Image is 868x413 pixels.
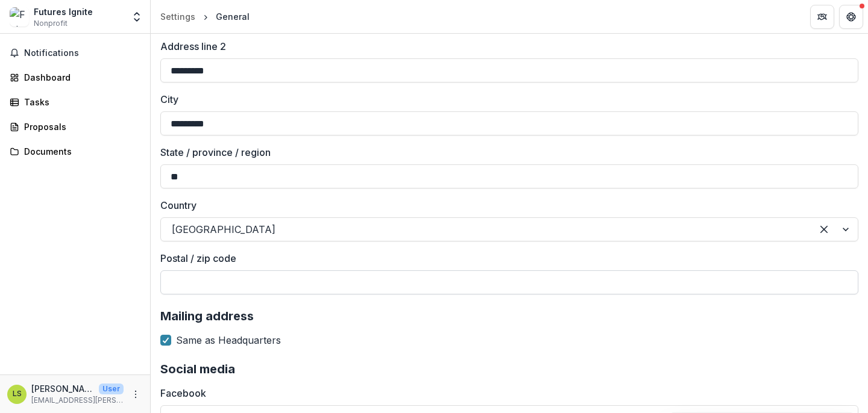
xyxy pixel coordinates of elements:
div: Dashboard [24,71,136,84]
div: Tasks [24,96,136,108]
img: Futures Ignite [10,7,29,26]
span: Nonprofit [34,18,68,29]
div: Proposals [24,120,136,133]
h2: Social media [160,362,858,376]
label: Address line 2 [160,39,851,54]
p: User [99,383,124,394]
a: Proposals [5,117,145,137]
nav: breadcrumb [156,8,254,25]
button: Notifications [5,43,145,63]
span: Same as Headquarters [176,333,281,347]
div: General [216,10,250,23]
button: Partners [810,5,834,29]
span: Notifications [24,48,140,58]
a: Settings [156,8,200,25]
a: Dashboard [5,67,145,87]
label: Country [160,198,851,213]
button: Open entity switcher [128,5,145,29]
p: [EMAIL_ADDRESS][PERSON_NAME][DOMAIN_NAME] [31,395,124,406]
p: [PERSON_NAME] [31,382,94,395]
button: Get Help [839,5,863,29]
button: More [128,387,143,402]
a: Tasks [5,92,145,112]
label: State / province / region [160,145,851,160]
div: Documents [24,145,136,158]
a: Documents [5,141,145,161]
label: City [160,92,851,107]
label: Facebook [160,386,851,400]
div: Clear selected options [814,220,834,239]
label: Postal / zip code [160,251,851,265]
div: Liz Sumpter [13,390,22,398]
div: Settings [160,10,195,23]
div: Futures Ignite [34,5,93,18]
h2: Mailing address [160,309,858,323]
